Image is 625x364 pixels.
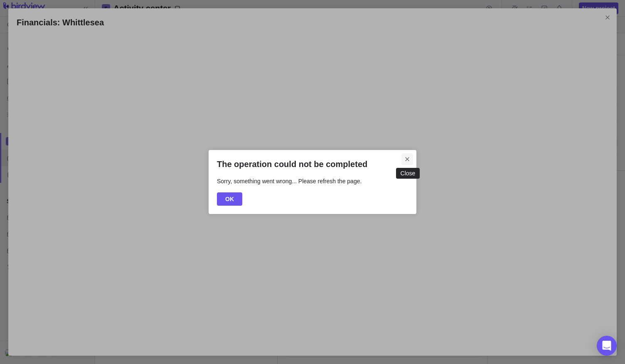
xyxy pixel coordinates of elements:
[401,153,413,165] span: Close
[401,170,416,177] div: Close
[225,194,234,204] span: OK
[217,177,408,190] p: Sorry, something went wrong... Please refresh the page.
[217,158,408,170] h2: The operation could not be completed
[597,336,617,356] div: Open Intercom Messenger
[217,192,242,206] span: OK
[209,150,416,214] div: The operation could not be completed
